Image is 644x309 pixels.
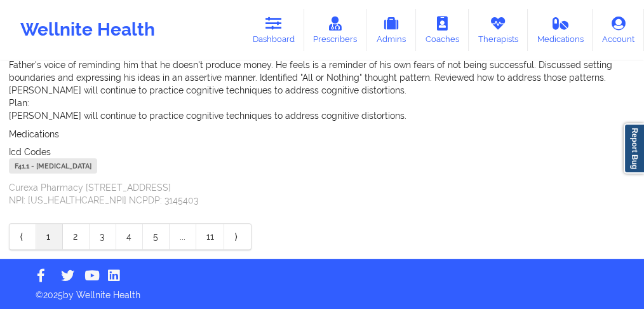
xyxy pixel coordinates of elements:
a: Account [593,9,644,51]
a: ... [170,224,196,249]
a: 1 [36,224,63,249]
a: Admins [366,9,416,51]
span: Plan: [9,98,29,108]
a: Therapists [469,9,528,51]
span: Medications [9,129,59,139]
p: [PERSON_NAME] was alert/oriented 3x, euthymic affect, clear thought content. Denies suicidal or [... [9,33,635,97]
a: 5 [143,224,170,249]
a: 4 [116,224,143,249]
p: © 2025 by Wellnite Health [27,280,617,301]
a: Dashboard [243,9,304,51]
div: F41.1 - [MEDICAL_DATA] [9,158,97,174]
p: Curexa Pharmacy [STREET_ADDRESS] NPI: [US_HEALTHCARE_NPI] NCPDP: 3145403 [9,181,635,207]
a: Medications [528,9,593,51]
span: Icd Codes [9,147,51,157]
a: 11 [196,224,224,249]
p: [PERSON_NAME] will continue to practice cognitive techniques to address cognitive distortions. [9,109,635,122]
a: Report Bug [624,123,644,174]
div: Pagination Navigation [9,223,252,250]
a: 2 [63,224,90,249]
a: Previous item [10,224,36,249]
a: Next item [224,224,251,249]
a: 3 [90,224,116,249]
a: Prescribers [304,9,367,51]
a: Coaches [416,9,469,51]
